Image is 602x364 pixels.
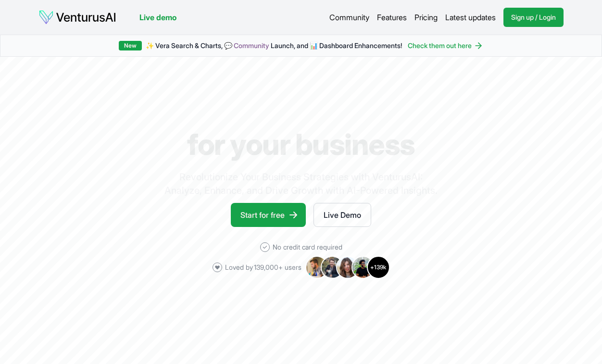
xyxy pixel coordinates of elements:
a: Community [234,41,269,50]
a: Features [377,12,407,23]
img: Avatar 2 [321,256,344,279]
a: Check them out here [408,41,483,50]
a: Start for free [231,203,306,227]
a: Latest updates [445,12,496,23]
img: Avatar 1 [305,256,328,279]
span: ✨ Vera Search & Charts, 💬 Launch, and 📊 Dashboard Enhancements! [146,41,402,50]
img: Avatar 4 [351,256,375,279]
img: Avatar 3 [336,256,359,279]
a: Pricing [414,12,438,23]
div: New [119,41,142,50]
a: Live Demo [314,203,371,227]
span: Sign up / Login [511,13,556,22]
a: Live demo [139,12,176,23]
a: Sign up / Login [503,8,564,27]
img: logo [38,10,116,25]
a: Community [329,12,369,23]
